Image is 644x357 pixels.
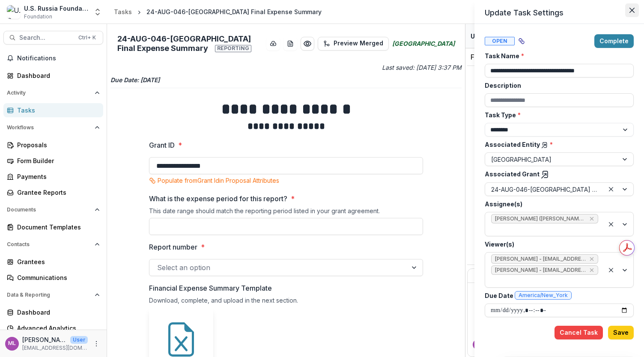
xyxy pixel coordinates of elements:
[485,291,629,300] label: Due Date
[485,37,515,45] span: Open
[625,3,639,17] button: Close
[485,199,629,208] label: Assignee(s)
[485,110,629,119] label: Task Type
[495,256,586,262] span: [PERSON_NAME] - [EMAIL_ADDRESS][DOMAIN_NAME]
[588,214,595,223] div: Remove Manuela Putz (putz@uni-bremen.de)
[606,219,616,229] div: Clear selected options
[485,51,629,60] label: Task Name
[606,265,616,275] div: Clear selected options
[515,34,528,48] button: View dependent tasks
[555,326,603,339] button: Cancel Task
[485,170,629,179] label: Associated Grant
[495,216,586,222] span: [PERSON_NAME] ([PERSON_NAME][EMAIL_ADDRESS][DOMAIN_NAME])
[485,240,629,249] label: Viewer(s)
[588,266,595,274] div: Remove Maria Lvova - mlvova@usrf.us
[519,292,568,298] span: America/New_York
[485,140,629,149] label: Associated Entity
[608,326,634,339] button: Save
[485,81,629,90] label: Description
[594,34,634,48] button: Complete
[495,267,586,273] span: [PERSON_NAME] - [EMAIL_ADDRESS][DOMAIN_NAME]
[588,255,595,263] div: Remove Gennady Podolny - gpodolny@usrf.us
[606,184,616,194] div: Clear selected options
